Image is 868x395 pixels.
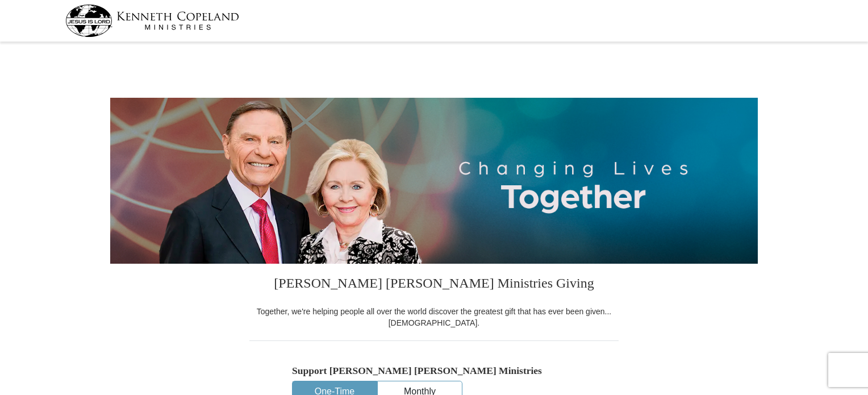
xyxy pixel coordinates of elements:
div: Together, we're helping people all over the world discover the greatest gift that has ever been g... [249,306,619,329]
h5: Support [PERSON_NAME] [PERSON_NAME] Ministries [292,365,576,377]
h3: [PERSON_NAME] [PERSON_NAME] Ministries Giving [249,264,619,306]
img: kcm-header-logo.svg [65,5,239,37]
